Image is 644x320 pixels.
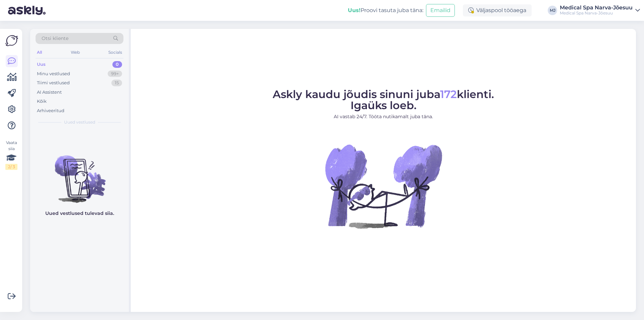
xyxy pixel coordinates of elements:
div: Medical Spa Narva-Jõesuu [560,10,633,16]
span: Askly kaudu jõudis sinuni juba klienti. Igaüks loeb. [273,88,494,112]
div: Socials [107,48,123,57]
div: All [36,48,43,57]
div: AI Assistent [37,89,62,96]
span: Uued vestlused [64,119,95,125]
div: MJ [548,6,557,15]
img: Askly Logo [5,34,18,47]
span: 172 [440,88,457,101]
div: 0 [112,61,122,68]
div: Minu vestlused [37,71,70,77]
div: 99+ [108,71,122,77]
span: Otsi kliente [42,35,68,42]
div: Proovi tasuta juba täna: [348,6,423,14]
img: No Chat active [323,126,444,246]
div: Uus [37,61,46,68]
b: Uus! [348,7,361,13]
div: Tiimi vestlused [37,80,70,86]
div: Medical Spa Narva-Jõesuu [560,5,633,10]
div: Väljaspool tööaega [463,4,532,16]
div: Web [69,48,81,57]
p: AI vastab 24/7. Tööta nutikamalt juba täna. [273,113,494,120]
div: 15 [111,80,122,86]
div: Vaata siia [5,140,17,170]
div: 2 / 3 [5,164,17,170]
div: Arhiveeritud [37,107,64,114]
button: Emailid [426,4,455,17]
a: Medical Spa Narva-JõesuuMedical Spa Narva-Jõesuu [560,5,640,16]
img: No chats [30,143,129,204]
p: Uued vestlused tulevad siia. [45,210,114,217]
div: Kõik [37,98,47,105]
